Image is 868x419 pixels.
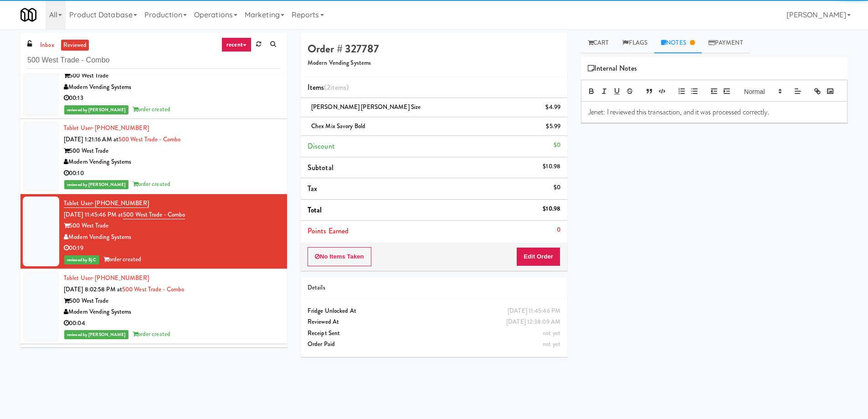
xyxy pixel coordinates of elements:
[64,232,280,243] div: Modern Vending Systems
[64,274,149,282] a: Tablet User· [PHONE_NUMBER]
[133,105,170,114] span: order created
[64,145,280,157] div: 500 West Trade
[21,119,287,194] li: Tablet User· [PHONE_NUMBER][DATE] 1:21:16 AM at500 West Trade - Combo500 West TradeModern Vending...
[308,339,560,350] div: Order Paid
[308,82,349,93] span: Items
[308,141,335,151] span: Discount
[516,247,560,266] button: Edit Order
[64,168,280,179] div: 00:10
[543,340,560,348] span: not yet
[588,107,840,117] p: Jenet: I reviewed this transaction, and it was processed correctly.
[308,282,560,294] div: Details
[308,183,317,194] span: Tax
[308,162,334,173] span: Subtotal
[324,82,349,93] span: (2 )
[543,161,560,172] div: $10.98
[92,124,149,132] span: · [PHONE_NUMBER]
[308,247,371,266] button: No Items Taken
[546,121,560,132] div: $5.99
[64,199,149,208] a: Tablet User· [PHONE_NUMBER]
[308,43,560,55] h4: Order # 327787
[133,180,170,188] span: order created
[543,203,560,215] div: $10.98
[543,329,560,337] span: not yet
[654,33,702,53] a: Notes
[545,102,560,113] div: $4.99
[133,330,170,338] span: order created
[554,182,560,193] div: $0
[27,52,280,69] input: Search vision orders
[64,295,280,307] div: 500 West Trade
[64,220,280,232] div: 500 West Trade
[21,194,287,269] li: Tablet User· [PHONE_NUMBER][DATE] 11:45:46 PM at500 West Trade - Combo500 West TradeModern Vendin...
[308,226,349,236] span: Points Earned
[64,330,128,339] span: reviewed by [PERSON_NAME]
[123,210,185,219] a: 500 West Trade - Combo
[64,93,280,104] div: 00:13
[118,135,180,144] a: 500 West Trade - Combo
[64,105,128,114] span: reviewed by [PERSON_NAME]
[21,269,287,344] li: Tablet User· [PHONE_NUMBER][DATE] 8:02:58 PM at500 West Trade - Combo500 West TradeModern Vending...
[64,180,128,189] span: reviewed by [PERSON_NAME]
[557,224,560,236] div: 0
[64,156,280,168] div: Modern Vending Systems
[64,306,280,318] div: Modern Vending Systems
[506,316,560,328] div: [DATE] 12:38:09 AM
[330,82,347,93] ng-pluralize: items
[508,305,560,317] div: [DATE] 11:45:46 PM
[308,205,322,215] span: Total
[64,124,149,132] a: Tablet User· [PHONE_NUMBER]
[554,140,560,151] div: $0
[616,33,654,53] a: Flags
[64,135,118,144] span: [DATE] 1:21:16 AM at
[221,37,252,52] a: recent
[21,7,36,23] img: Micromart
[122,285,184,294] a: 500 West Trade - Combo
[92,199,149,207] span: · [PHONE_NUMBER]
[38,40,56,51] a: inbox
[702,33,750,53] a: Payment
[308,60,560,67] h5: Modern Vending Systems
[588,62,637,75] span: Internal Notes
[64,210,123,219] span: [DATE] 11:45:46 PM at
[64,285,122,294] span: [DATE] 8:02:58 PM at
[308,316,560,328] div: Reviewed At
[21,44,287,119] li: Tablet User· [PHONE_NUMBER][DATE] 2:11:28 AM at500 West Trade - Combo500 West TradeModern Vending...
[311,103,421,111] span: [PERSON_NAME] [PERSON_NAME] Size
[308,328,560,339] div: Receipt Sent
[61,40,89,51] a: reviewed
[64,70,280,82] div: 500 West Trade
[311,122,365,130] span: Chex Mix Savory Bold
[64,255,99,264] span: reviewed by Bj C
[581,33,616,53] a: Cart
[64,82,280,93] div: Modern Vending Systems
[64,318,280,329] div: 00:04
[64,243,280,254] div: 00:19
[308,305,560,317] div: Fridge Unlocked At
[103,255,141,264] span: order created
[92,274,149,282] span: · [PHONE_NUMBER]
